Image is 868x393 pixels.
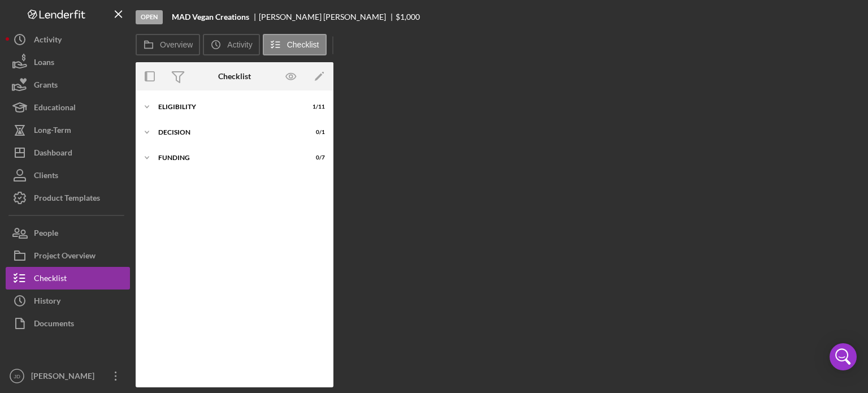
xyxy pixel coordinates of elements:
[34,290,60,315] div: History
[34,96,76,122] div: Educational
[259,12,396,21] div: [PERSON_NAME] [PERSON_NAME]
[34,164,58,189] div: Clients
[6,290,130,312] button: History
[34,119,71,144] div: Long-Term
[6,141,130,164] button: Dashboard
[136,34,200,55] button: Overview
[34,141,72,167] div: Dashboard
[305,103,325,110] div: 1 / 11
[396,12,420,21] span: $1,000
[6,74,130,96] button: Grants
[6,96,130,119] button: Educational
[6,267,130,290] button: Checklist
[158,103,297,110] div: ELIGIBILITY
[160,40,193,49] label: Overview
[263,34,327,55] button: Checklist
[6,164,130,187] button: Clients
[287,40,319,49] label: Checklist
[172,12,249,21] b: MAD Vegan Creations
[830,343,857,370] div: Open Intercom Messenger
[158,154,297,161] div: FUNDING
[158,129,297,136] div: Decision
[6,28,130,51] button: Activity
[34,222,58,247] div: People
[28,365,102,390] div: [PERSON_NAME]
[305,154,325,161] div: 0 / 7
[136,10,163,24] div: Open
[6,222,130,244] button: People
[6,51,130,74] button: Loans
[14,373,20,379] text: JD
[6,365,130,387] button: JD[PERSON_NAME]
[305,129,325,136] div: 0 / 1
[34,267,67,292] div: Checklist
[34,51,54,76] div: Loans
[6,244,130,267] button: Project Overview
[203,34,259,55] button: Activity
[34,28,62,54] div: Activity
[6,119,130,141] button: Long-Term
[34,312,74,338] div: Documents
[34,244,96,270] div: Project Overview
[218,72,251,81] div: Checklist
[6,312,130,335] button: Documents
[6,187,130,209] button: Product Templates
[34,74,58,99] div: Grants
[227,40,252,49] label: Activity
[34,187,100,212] div: Product Templates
